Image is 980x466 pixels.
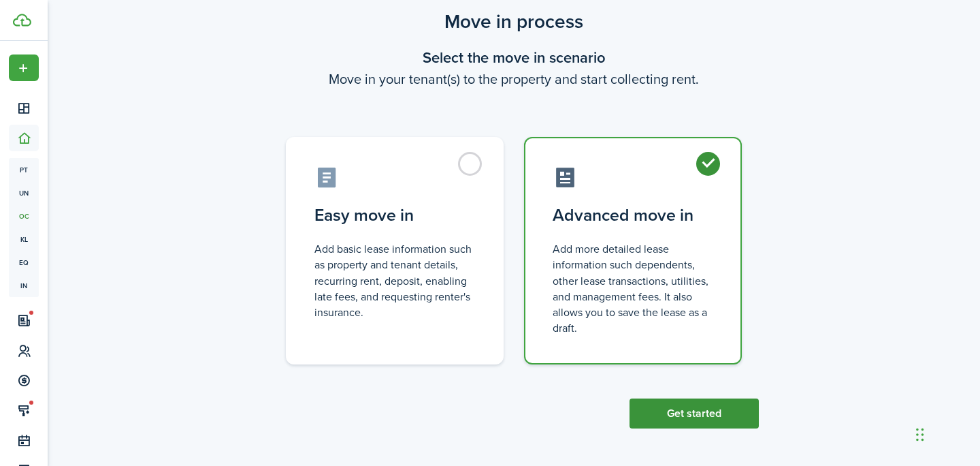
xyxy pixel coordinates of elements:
a: pt [9,158,39,181]
button: Get started [630,399,759,429]
a: oc [9,204,39,228]
a: eq [9,251,39,274]
scenario-title: Move in process [269,7,759,36]
a: kl [9,228,39,251]
button: Open menu [9,55,39,81]
control-radio-card-title: Easy move in [314,203,475,228]
wizard-step-header-description: Move in your tenant(s) to the property and start collecting rent. [269,69,759,89]
iframe: Chat Widget [912,401,980,466]
a: un [9,181,39,204]
img: TenantCloud [13,14,31,27]
control-radio-card-title: Advanced move in [553,203,713,228]
wizard-step-header-title: Select the move in scenario [269,46,759,69]
control-radio-card-description: Add basic lease information such as property and tenant details, recurring rent, deposit, enablin... [314,241,475,320]
div: Drag [916,414,924,455]
control-radio-card-description: Add more detailed lease information such dependents, other lease transactions, utilities, and man... [553,241,713,336]
a: in [9,274,39,297]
